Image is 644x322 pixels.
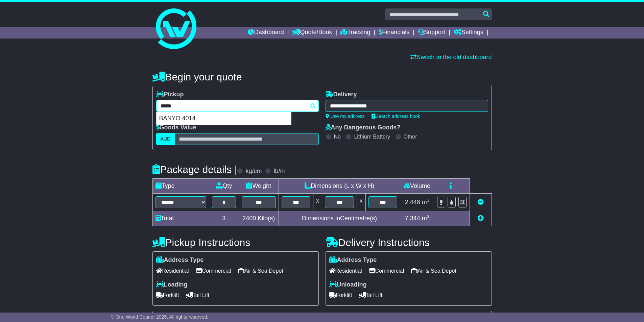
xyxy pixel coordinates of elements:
sup: 3 [427,214,430,219]
a: Financials [379,27,409,39]
td: Total [152,211,209,226]
a: Remove this item [478,199,484,205]
a: Switch to the old dashboard [410,54,492,60]
span: Residential [329,266,362,276]
h4: Pickup Instructions [152,237,319,248]
label: Delivery [326,91,357,98]
label: Any Dangerous Goods? [326,124,401,131]
a: Support [418,27,445,39]
span: m [422,215,430,222]
a: Search address book [372,114,420,119]
label: Lithium Battery [354,133,390,140]
span: Residential [156,266,189,276]
td: Type [152,179,209,194]
h4: Delivery Instructions [326,237,492,248]
label: Address Type [329,256,377,264]
td: Weight [239,179,279,194]
span: m [422,199,430,205]
span: Tail Lift [359,290,383,300]
label: No [334,133,341,140]
td: Dimensions (L x W x H) [279,179,400,194]
span: Commercial [369,266,404,276]
h4: Package details | [152,164,237,175]
label: AUD [156,133,175,145]
span: 2400 [242,215,256,222]
a: Tracking [340,27,370,39]
td: x [357,194,365,211]
td: Volume [400,179,434,194]
label: Other [404,133,417,140]
h4: Begin your quote [152,71,492,82]
span: Commercial [196,266,231,276]
span: Air & Sea Depot [238,266,283,276]
span: 7.344 [405,215,420,222]
label: lb/in [273,168,285,175]
a: Use my address [326,114,365,119]
span: 2.448 [405,199,420,205]
td: Dimensions in Centimetre(s) [279,211,400,226]
td: Qty [209,179,239,194]
label: Loading [156,281,188,289]
label: Pickup [156,91,184,98]
div: BANYO 4014 [157,112,291,125]
label: kg/cm [245,168,262,175]
span: Forklift [156,290,179,300]
label: Address Type [156,256,204,264]
span: Air & Sea Depot [411,266,456,276]
td: x [313,194,322,211]
a: Settings [454,27,483,39]
td: Kilo(s) [239,211,279,226]
span: © One World Courier 2025. All rights reserved. [111,314,209,320]
sup: 3 [427,198,430,203]
td: 3 [209,211,239,226]
a: Dashboard [248,27,284,39]
label: Unloading [329,281,367,289]
span: Tail Lift [186,290,210,300]
span: Forklift [329,290,352,300]
label: Goods Value [156,124,196,131]
a: Add new item [478,215,484,222]
a: Quote/Book [292,27,332,39]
